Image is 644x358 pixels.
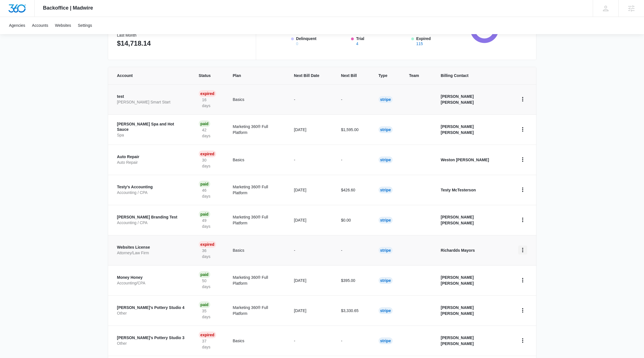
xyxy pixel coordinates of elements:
div: Expired [199,151,216,157]
div: Paid [199,120,210,127]
div: Paid [199,211,210,218]
strong: [PERSON_NAME] [PERSON_NAME] [441,275,474,286]
td: - [334,145,372,175]
a: Testy's AccountingAccounting / CPA [117,184,185,195]
a: test[PERSON_NAME] Smart Start [117,94,185,105]
label: Expired [416,36,468,46]
p: [PERSON_NAME] Branding Test [117,215,185,220]
button: home [518,276,527,285]
strong: Testy McTesterson [441,188,476,192]
h3: Last Month [117,32,151,38]
button: home [518,306,527,315]
div: Stripe [379,277,393,284]
p: Money Honey [117,275,185,280]
p: 30 days [199,157,219,169]
td: $426.60 [334,175,372,205]
strong: [PERSON_NAME] [PERSON_NAME] [441,215,474,225]
button: home [518,246,527,255]
span: Plan [233,73,281,79]
p: Marketing 360® Full Platform [233,305,281,317]
span: Status [199,73,211,79]
a: Agencies [6,17,29,34]
td: [DATE] [287,175,334,205]
p: 16 days [199,97,219,109]
a: Accounts [29,17,52,34]
strong: Richardds Mayors [441,248,475,253]
strong: Weston [PERSON_NAME] [441,158,489,162]
div: Stripe [379,96,393,103]
div: Stripe [379,156,393,163]
p: Accounting/CPA [117,280,185,286]
td: $0.00 [334,205,372,235]
label: Trial [356,36,408,46]
p: Websites License [117,245,185,250]
td: $1,595.00 [334,114,372,145]
a: [PERSON_NAME] Branding TestAccounting / CPA [117,215,185,226]
td: - [287,326,334,356]
span: Account [117,73,177,79]
a: [PERSON_NAME]'s Pottery Studio 3Other [117,335,185,346]
p: Spa [117,132,185,138]
div: Expired [199,332,216,338]
td: - [287,235,334,265]
p: 37 days [199,338,219,350]
div: Paid [199,301,210,308]
p: Basics [233,157,281,163]
a: [PERSON_NAME]'s Pottery Studio 4Other [117,305,185,316]
p: Testy's Accounting [117,184,185,190]
td: - [334,235,372,265]
label: Delinquent [296,36,348,46]
button: home [518,185,527,194]
a: [PERSON_NAME] Spa and Hot SauceSpa [117,121,185,138]
p: Marketing 360® Full Platform [233,214,281,226]
p: Auto Repair [117,160,185,165]
p: 42 days [199,127,219,139]
p: Marketing 360® Full Platform [233,275,281,286]
div: Paid [199,181,210,187]
div: Stripe [379,307,393,314]
button: home [518,336,527,345]
strong: [PERSON_NAME] [PERSON_NAME] [441,335,474,346]
div: Stripe [379,217,393,224]
div: Stripe [379,187,393,193]
div: Expired [199,90,216,97]
td: $3,330.65 [334,295,372,326]
strong: [PERSON_NAME] [PERSON_NAME] [441,305,474,316]
p: 50 days [199,278,219,290]
p: 46 days [199,187,219,199]
button: home [518,125,527,134]
td: [DATE] [287,295,334,326]
p: [PERSON_NAME] Smart Start [117,100,185,105]
span: Next Bill [341,73,357,79]
a: Money HoneyAccounting/CPA [117,275,185,286]
td: [DATE] [287,114,334,145]
p: 36 days [199,248,219,260]
p: 49 days [199,218,219,229]
div: Stripe [379,126,393,133]
td: [DATE] [287,205,334,235]
p: [PERSON_NAME] Spa and Hot Sauce [117,121,185,132]
strong: [PERSON_NAME] [PERSON_NAME] [441,124,474,135]
span: Backoffice | Madwire [43,5,93,11]
span: Next Bill Date [294,73,319,79]
p: Other [117,311,185,316]
p: 35 days [199,308,219,320]
button: Trial [356,42,358,46]
a: Auto RepairAuto Repair [117,154,185,165]
a: Settings [75,17,96,34]
p: Marketing 360® Full Platform [233,124,281,136]
p: [PERSON_NAME]'s Pottery Studio 3 [117,335,185,341]
span: Billing Contact [441,73,505,79]
p: Attorney/Law Firm [117,250,185,256]
p: Accounting / CPA [117,220,185,226]
button: home [518,215,527,224]
td: $395.00 [334,265,372,295]
div: Stripe [379,337,393,344]
div: Paid [199,271,210,278]
button: home [518,95,527,104]
p: $14,718.14 [117,38,151,48]
div: Stripe [379,247,393,254]
td: - [287,145,334,175]
p: [PERSON_NAME]'s Pottery Studio 4 [117,305,185,311]
p: Auto Repair [117,154,185,160]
